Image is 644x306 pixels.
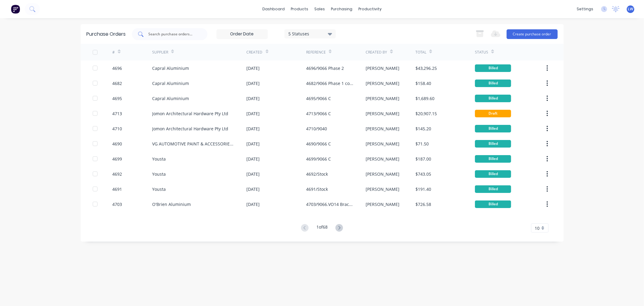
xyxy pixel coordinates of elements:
[112,80,122,86] div: 4682
[628,6,633,12] span: LW
[366,156,399,162] div: [PERSON_NAME]
[306,65,344,71] div: 4696/9066 Phase 2
[152,80,189,86] div: Capral Aluminium
[475,200,511,208] div: Billed
[247,95,260,102] div: [DATE]
[366,171,399,177] div: [PERSON_NAME]
[475,80,511,87] div: Billed
[247,65,260,71] div: [DATE]
[415,95,434,102] div: $1,689.60
[366,201,399,207] div: [PERSON_NAME]
[112,171,122,177] div: 4692
[87,31,126,38] div: Purchase Orders
[152,171,166,177] div: Yousta
[306,50,326,55] div: Reference
[152,110,228,117] div: Jomon Architectural Hardware Pty Ltd
[311,5,328,14] div: sales
[475,140,511,148] div: Billed
[475,185,511,193] div: Billed
[415,186,431,192] div: $191.40
[574,5,596,14] div: settings
[217,30,268,39] input: Order Date
[306,186,328,192] div: 4691/Stock
[366,186,399,192] div: [PERSON_NAME]
[306,156,331,162] div: 4699/9066 C
[247,50,263,55] div: Created
[306,110,331,117] div: 4713/9066 C
[112,65,122,71] div: 4696
[475,125,511,132] div: Billed
[366,125,399,132] div: [PERSON_NAME]
[152,50,168,55] div: Supplier
[507,29,558,39] button: Create purchase order
[112,156,122,162] div: 4699
[415,125,431,132] div: $145.20
[415,65,437,71] div: $43,296.25
[306,171,328,177] div: 4692/Stock
[415,156,431,162] div: $187.00
[112,50,115,55] div: #
[247,141,260,147] div: [DATE]
[415,171,431,177] div: $743.05
[475,95,511,102] div: Billed
[152,186,166,192] div: Yousta
[152,201,191,207] div: O'Brien Aluminium
[366,141,399,147] div: [PERSON_NAME]
[475,50,488,55] div: Status
[306,80,354,86] div: 4682/9066 Phase 1 components
[475,155,511,163] div: Billed
[415,80,431,86] div: $158.40
[152,141,235,147] div: VG AUTOMOTIVE PAINT & ACCESSORIES SUPPLIES
[366,80,399,86] div: [PERSON_NAME]
[366,110,399,117] div: [PERSON_NAME]
[355,5,385,14] div: productivity
[288,31,332,37] div: 5 Statuses
[328,5,355,14] div: purchasing
[148,31,198,37] input: Search purchase orders...
[288,5,311,14] div: products
[415,141,429,147] div: $71.50
[415,201,431,207] div: $726.58
[475,170,511,178] div: Billed
[247,186,260,192] div: [DATE]
[112,95,122,102] div: 4695
[112,141,122,147] div: 4690
[415,50,426,55] div: Total
[306,201,354,207] div: 4703/9066.VO14 Brackets and Angles
[112,125,122,132] div: 4710
[247,201,260,207] div: [DATE]
[475,110,511,117] div: Draft
[152,125,228,132] div: Jomon Architectural Hardware Pty Ltd
[11,5,20,14] img: Factory
[316,224,328,233] div: 1 of 68
[247,80,260,86] div: [DATE]
[247,125,260,132] div: [DATE]
[366,50,387,55] div: Created By
[112,110,122,117] div: 4713
[247,110,260,117] div: [DATE]
[535,225,540,231] span: 10
[247,156,260,162] div: [DATE]
[112,186,122,192] div: 4691
[306,95,331,102] div: 4695/9066 C
[415,110,437,117] div: $20,907.15
[259,5,288,14] a: dashboard
[366,95,399,102] div: [PERSON_NAME]
[152,95,189,102] div: Capral Aluminium
[112,201,122,207] div: 4703
[152,156,166,162] div: Yousta
[475,64,511,72] div: Billed
[247,171,260,177] div: [DATE]
[306,141,331,147] div: 4690/9066 C
[306,125,327,132] div: 4710/9040
[366,65,399,71] div: [PERSON_NAME]
[152,65,189,71] div: Capral Aluminium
